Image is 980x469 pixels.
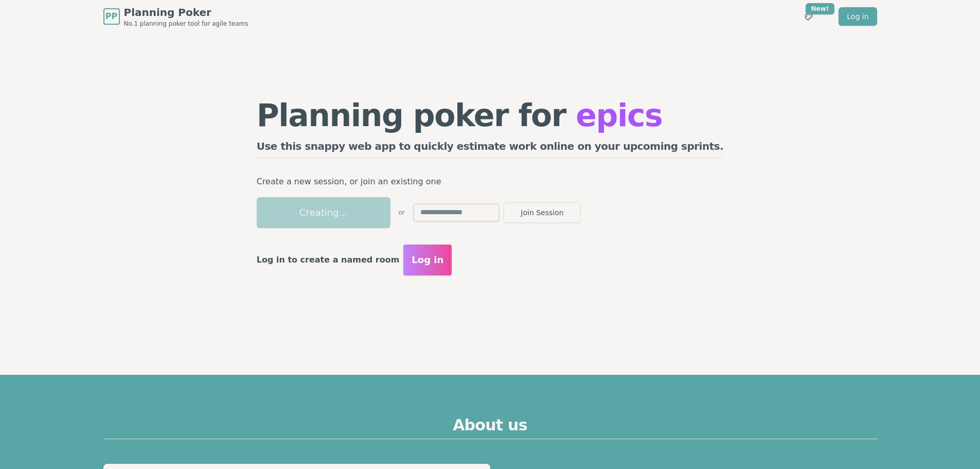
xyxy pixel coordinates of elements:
button: Join Session [504,202,581,223]
span: or [399,209,405,217]
p: Create a new session, or join an existing one [257,175,724,189]
div: New! [806,3,835,14]
a: PPPlanning PokerNo.1 planning poker tool for agile teams [103,5,248,28]
h2: Use this snappy web app to quickly estimate work online on your upcoming sprints. [257,139,724,158]
h2: About us [103,416,877,439]
span: epics [576,97,662,133]
span: PP [105,10,117,23]
span: Log in [412,253,443,267]
span: No.1 planning poker tool for agile teams [124,20,248,28]
h1: Planning poker for [257,100,724,131]
button: Log in [403,245,452,275]
button: New! [799,7,818,26]
span: Planning Poker [124,5,248,20]
a: Log in [839,7,877,26]
p: Log in to create a named room [257,253,400,267]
